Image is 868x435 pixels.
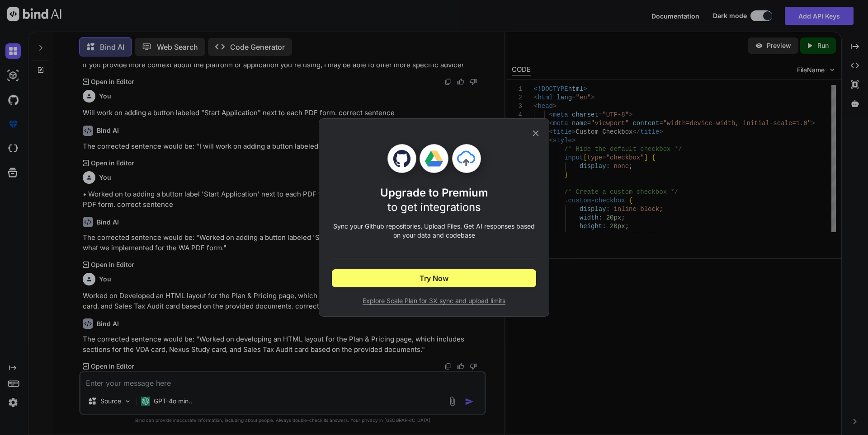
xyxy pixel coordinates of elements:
[380,186,488,215] h1: Upgrade to Premium
[387,201,481,214] span: to get integrations
[332,296,536,305] span: Explore Scale Plan for 3X sync and upload limits
[332,222,536,240] p: Sync your Github repositories, Upload Files. Get AI responses based on your data and codebase
[332,269,536,287] button: Try Now
[420,273,448,284] span: Try Now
